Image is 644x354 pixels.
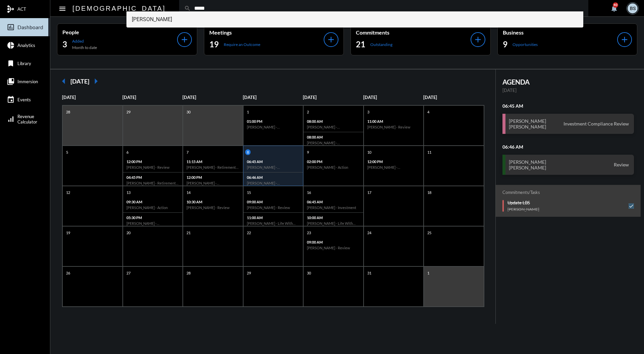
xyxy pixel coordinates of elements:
p: 02:00 PM [307,159,360,164]
p: 08:00 AM [307,119,360,123]
p: 10:00 AM [307,215,360,220]
p: Update LBS [507,200,539,205]
p: 7 [185,149,190,155]
h6: [PERSON_NAME] - [PERSON_NAME] - Investment Compliance Review [247,165,300,169]
p: 12:00 PM [186,175,239,180]
p: Opportunities [513,42,538,47]
h6: [PERSON_NAME] - Review [367,125,420,129]
p: Require an Outcome [224,42,260,47]
mat-icon: add [620,35,629,44]
span: Events [17,97,31,102]
span: Immersion [17,79,38,84]
p: [DATE] [243,95,303,100]
p: Outstanding [370,42,392,47]
p: 23 [305,230,313,236]
h6: [PERSON_NAME] - [PERSON_NAME] - Investment [247,125,300,129]
h6: [PERSON_NAME] - [PERSON_NAME] - Review [247,181,300,185]
p: 18 [426,190,433,195]
p: 4 [426,109,431,115]
p: 31 [366,270,373,276]
p: [DATE] [122,95,183,100]
h6: [PERSON_NAME] - [PERSON_NAME] - Review [307,141,360,145]
h6: [PERSON_NAME] - [PERSON_NAME] - Life With [PERSON_NAME] [367,165,420,169]
p: 06:45 AM [307,200,360,204]
h2: 21 [356,39,365,50]
p: [PERSON_NAME] [507,207,539,212]
h6: [PERSON_NAME] - Retirement Income [186,165,239,169]
p: Meetings [209,29,324,36]
span: [PERSON_NAME] [132,11,578,28]
p: 10 [366,149,373,155]
h3: [PERSON_NAME] [PERSON_NAME] [509,159,546,170]
p: 22 [245,230,253,236]
p: 12:00 PM [367,159,420,164]
p: 11:00 AM [247,215,300,220]
p: 13 [125,190,132,195]
p: 12 [64,190,72,195]
p: 28 [185,270,192,276]
h2: [DATE] [70,78,89,85]
p: 3 [366,109,371,115]
p: 24 [366,230,373,236]
h6: [PERSON_NAME] - [PERSON_NAME] - Retirement Income [186,181,239,185]
span: Dashboard [17,24,43,30]
h6: [PERSON_NAME] - [PERSON_NAME] - Investment Compliance Review [307,125,360,129]
p: 17 [366,190,373,195]
h6: [PERSON_NAME] - Life With [PERSON_NAME] [307,221,360,225]
h3: [PERSON_NAME] [PERSON_NAME] [509,118,546,130]
p: [DATE] [363,95,424,100]
p: Commitments [356,29,471,36]
p: 04:45 PM [126,175,179,180]
p: 1 [426,270,431,276]
p: 16 [305,190,313,195]
h6: [PERSON_NAME] - Life With [PERSON_NAME] [247,221,300,225]
p: 21 [185,230,192,236]
mat-icon: signal_cellular_alt [7,115,15,123]
p: 11:00 AM [367,119,420,123]
h2: Commitments/Tasks [502,190,634,195]
p: 20 [125,230,132,236]
p: 15 [245,190,253,195]
span: Revenue Calculator [17,114,37,124]
span: Library [17,61,31,66]
h6: [PERSON_NAME] - Review [186,205,239,210]
mat-icon: add [326,35,336,44]
p: 30 [305,270,313,276]
p: 8 [245,149,251,155]
span: Analytics [17,43,35,48]
p: 11 [426,149,433,155]
p: 09:00 AM [307,240,360,244]
h6: [PERSON_NAME] - Action [126,205,179,210]
p: 26 [64,270,72,276]
p: [DATE] [303,95,363,100]
h2: 3 [62,39,67,50]
h2: 9 [503,39,507,50]
h2: 06:45 AM [502,103,634,109]
h2: 19 [209,39,219,50]
p: 09:00 AM [247,200,300,204]
p: 11:15 AM [186,159,239,164]
mat-icon: mediation [7,5,15,13]
h6: [PERSON_NAME] - Review [307,246,360,250]
p: 19 [64,230,72,236]
p: 28 [64,109,72,115]
p: 25 [426,230,433,236]
p: Business [503,29,618,36]
h2: [DEMOGRAPHIC_DATA] [72,3,166,14]
mat-icon: arrow_right [89,74,103,88]
p: 12:00 PM [126,159,179,164]
p: 9 [305,149,311,155]
h2: AGENDA [502,78,634,86]
p: Month to date [72,45,97,50]
span: ACT [17,6,26,12]
span: Review [612,162,631,168]
h6: [PERSON_NAME] - Retirement Doctrine II [126,181,179,185]
p: 08:00 AM [307,135,360,139]
p: 14 [185,190,192,195]
h6: [PERSON_NAME] - Investment [307,205,360,210]
mat-icon: bookmark [7,59,15,67]
h6: [PERSON_NAME] - [PERSON_NAME] - Retirement Doctrine I [126,221,179,225]
mat-icon: search [184,5,191,12]
mat-icon: collections_bookmark [7,78,15,86]
mat-icon: notifications [610,4,618,12]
